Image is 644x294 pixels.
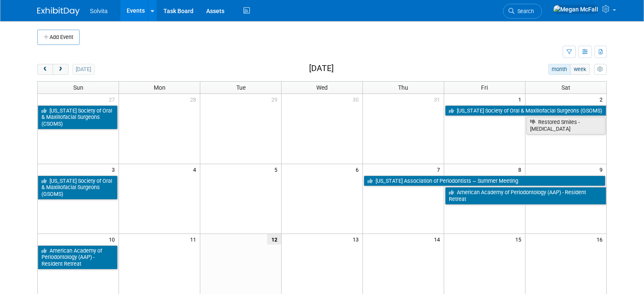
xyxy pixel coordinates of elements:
[267,234,281,245] span: 12
[236,84,246,91] span: Tue
[514,234,525,245] span: 15
[154,84,166,91] span: Mon
[53,64,68,75] button: next
[599,164,606,175] span: 9
[316,84,328,91] span: Wed
[445,105,606,116] a: [US_STATE] Society of Oral & Maxillofacial Surgeons (GSOMS)
[364,176,605,187] a: [US_STATE] Association of Periodontists ~ Summer Meeting
[111,164,119,175] span: 3
[433,234,444,245] span: 14
[90,8,108,14] span: Solvita
[189,94,200,104] span: 28
[561,84,570,91] span: Sat
[72,64,95,75] button: [DATE]
[517,164,525,175] span: 8
[37,7,80,16] img: ExhibitDay
[108,234,119,245] span: 10
[38,105,118,129] a: [US_STATE] Society of Oral & Maxillofacial Surgeons (CSOMS)
[352,94,362,104] span: 30
[597,67,603,72] i: Personalize Calendar
[481,84,488,91] span: Fri
[309,64,334,73] h2: [DATE]
[189,234,200,245] span: 11
[398,84,408,91] span: Thu
[38,176,118,200] a: [US_STATE] Society of Oral & Maxillofacial Surgeons (GSOMS)
[436,164,444,175] span: 7
[355,164,362,175] span: 6
[514,8,534,14] span: Search
[38,245,118,269] a: American Academy of Periodontology (AAP) - Resident Retreat
[274,164,281,175] span: 5
[73,84,83,91] span: Sun
[548,64,571,75] button: month
[37,30,80,45] button: Add Event
[503,4,542,19] a: Search
[596,234,606,245] span: 16
[594,64,607,75] button: myCustomButton
[570,64,590,75] button: week
[517,94,525,104] span: 1
[433,94,444,104] span: 31
[271,94,281,104] span: 29
[352,234,362,245] span: 13
[526,117,605,134] a: Restored Smiles - [MEDICAL_DATA]
[108,94,119,104] span: 27
[599,94,606,104] span: 2
[445,187,606,204] a: American Academy of Periodontology (AAP) - Resident Retreat
[37,64,53,75] button: prev
[192,164,200,175] span: 4
[553,5,599,14] img: Megan McFall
